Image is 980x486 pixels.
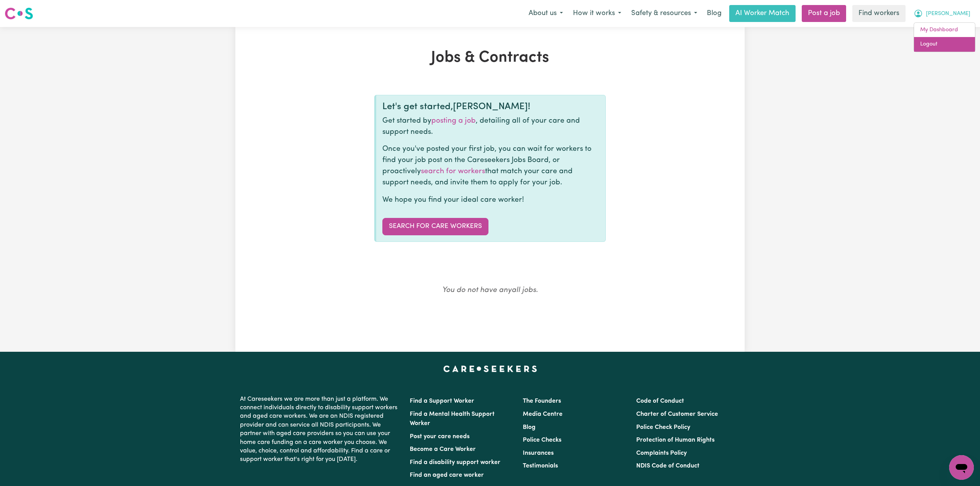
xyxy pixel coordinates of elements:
[382,218,488,235] a: Search for care workers
[914,22,975,52] div: My Account
[636,437,715,443] a: Protection of Human Rights
[852,5,906,22] a: Find workers
[410,459,500,466] a: Find a disability support worker
[523,450,554,456] a: Insurances
[410,472,484,478] a: Find an aged care worker
[568,5,626,22] button: How it works
[909,5,975,22] button: My Account
[636,411,718,417] a: Charter of Customer Service
[914,37,975,52] a: Logout
[410,446,476,452] a: Become a Care Worker
[5,5,33,22] a: Careseekers logo
[926,10,970,18] span: [PERSON_NAME]
[626,5,702,22] button: Safety & resources
[410,411,495,427] a: Find a Mental Health Support Worker
[702,5,726,22] a: Blog
[523,463,558,469] a: Testimonials
[523,437,561,443] a: Police Checks
[802,5,846,22] a: Post a job
[382,144,599,188] p: Once you've posted your first job, you can wait for workers to find your job post on the Careseek...
[431,117,476,125] a: posting a job
[282,49,698,67] h1: Jobs & Contracts
[442,287,538,294] em: You do not have any all jobs .
[523,398,561,404] a: The Founders
[636,450,687,456] a: Complaints Policy
[636,463,700,469] a: NDIS Code of Conduct
[382,116,599,138] p: Get started by , detailing all of your care and support needs.
[421,168,485,175] a: search for workers
[636,398,684,404] a: Code of Conduct
[523,424,536,430] a: Blog
[5,7,33,20] img: Careseekers logo
[410,398,474,404] a: Find a Support Worker
[410,434,470,440] a: Post your care needs
[524,5,568,22] button: About us
[240,392,400,467] p: At Careseekers we are more than just a platform. We connect individuals directly to disability su...
[382,101,599,113] div: Let's get started, [PERSON_NAME] !
[443,366,537,372] a: Careseekers home page
[914,23,975,37] a: My Dashboard
[382,195,599,206] p: We hope you find your ideal care worker!
[949,455,974,480] iframe: Button to launch messaging window
[523,411,563,417] a: Media Centre
[636,424,690,430] a: Police Check Policy
[729,5,796,22] a: AI Worker Match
